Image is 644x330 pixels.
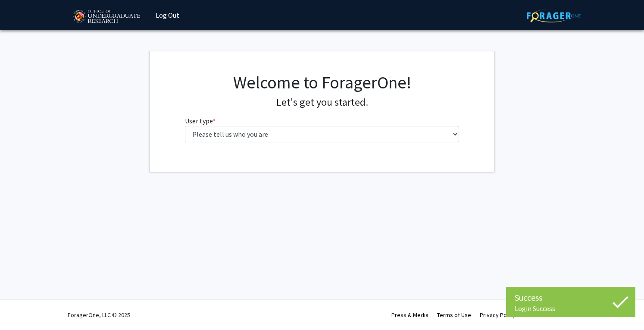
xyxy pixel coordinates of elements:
[515,304,627,313] div: Login Success
[437,311,471,319] a: Terms of Use
[391,311,428,319] a: Press & Media
[185,116,216,126] label: User type
[68,300,130,330] div: ForagerOne, LLC © 2025
[70,6,143,28] img: University of Maryland Logo
[515,291,627,304] div: Success
[185,72,460,93] h1: Welcome to ForagerOne!
[480,311,516,319] a: Privacy Policy
[185,96,460,109] h4: Let's get you started.
[527,9,581,22] img: ForagerOne Logo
